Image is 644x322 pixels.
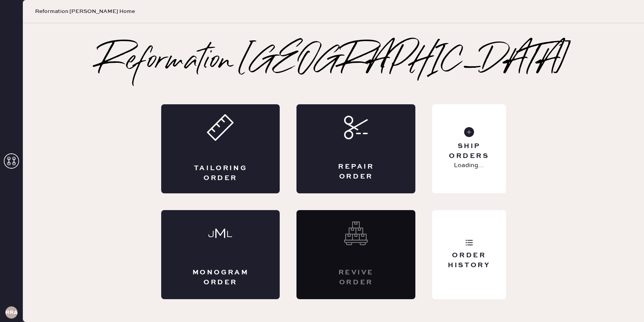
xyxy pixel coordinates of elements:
p: Loading... [454,161,484,170]
div: Ship Orders [438,142,500,161]
h2: Reformation [GEOGRAPHIC_DATA] [98,46,569,77]
h3: RRA [5,310,18,315]
div: Repair Order [327,162,385,181]
div: Tailoring Order [192,164,250,183]
div: Monogram Order [192,268,250,287]
div: Interested? Contact us at care@hemster.co [296,210,415,299]
div: Order History [438,251,500,270]
div: Revive order [327,268,385,287]
span: Reformation [PERSON_NAME] Home [35,8,135,15]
